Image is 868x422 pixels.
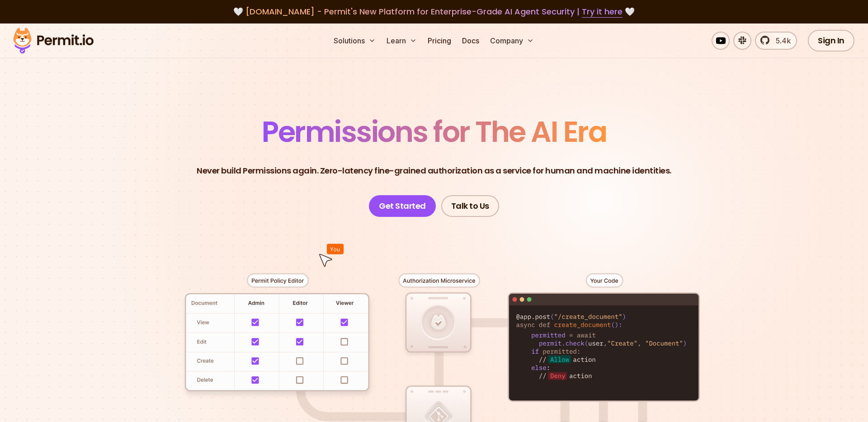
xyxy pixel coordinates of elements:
p: Never build Permissions again. Zero-latency fine-grained authorization as a service for human and... [197,164,671,177]
img: Permit logo [9,25,98,56]
button: Company [486,32,538,50]
a: Docs [458,32,483,50]
span: 5.4k [770,35,791,46]
a: Sign In [808,30,854,52]
button: Learn [383,32,420,50]
span: [DOMAIN_NAME] - Permit's New Platform for Enterprise-Grade AI Agent Security | [245,6,623,17]
a: Get Started [369,195,436,217]
span: Permissions for The AI Era [262,112,606,152]
button: Solutions [330,32,379,50]
a: 5.4k [755,32,797,50]
a: Talk to Us [441,195,499,217]
a: Try it here [582,6,623,18]
div: 🤍 🤍 [22,5,846,18]
a: Pricing [424,32,455,50]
